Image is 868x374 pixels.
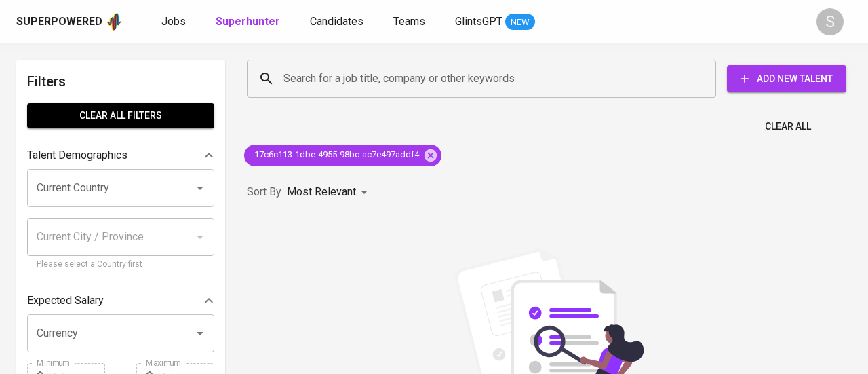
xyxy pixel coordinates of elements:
button: Open [191,179,210,198]
span: Clear All [765,118,811,135]
p: Most Relevant [287,184,356,200]
p: Please select a Country first [37,258,205,272]
div: 17c6c113-1dbe-4955-98bc-ac7e497addf4 [244,145,441,166]
div: Expected Salary [27,287,214,314]
div: Superpowered [16,14,102,30]
a: Jobs [161,14,189,31]
div: Talent Demographics [27,142,214,169]
p: Sort By [247,184,281,200]
button: Clear All filters [27,103,214,128]
div: S [816,8,844,35]
a: Candidates [310,14,366,31]
button: Add New Talent [727,65,846,92]
img: app logo [105,12,123,32]
div: Most Relevant [287,180,372,205]
p: Talent Demographics [27,147,127,164]
span: GlintsGPT [455,15,502,28]
b: Superhunter [216,15,280,28]
span: 17c6c113-1dbe-4955-98bc-ac7e497addf4 [244,149,427,162]
button: Clear All [759,114,816,139]
span: Jobs [161,15,186,28]
span: Candidates [310,15,363,28]
span: Clear All filters [38,107,203,124]
a: Superhunter [216,14,283,31]
span: Add New Talent [738,71,835,88]
a: GlintsGPT NEW [455,14,535,31]
a: Teams [393,14,428,31]
p: Expected Salary [27,293,104,309]
button: Open [191,324,210,343]
span: NEW [505,16,535,29]
span: Teams [393,15,425,28]
h6: Filters [27,71,214,92]
a: Superpoweredapp logo [16,12,123,32]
